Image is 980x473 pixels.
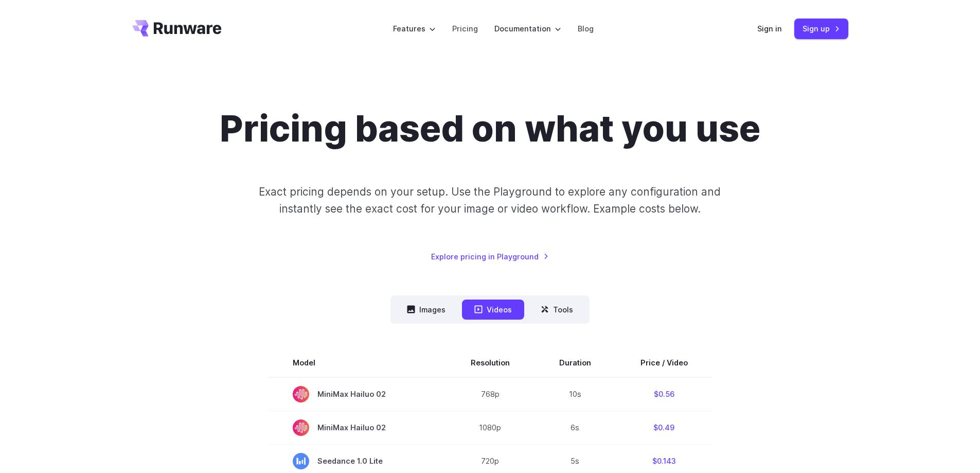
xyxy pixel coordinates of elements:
a: Explore pricing in Playground [431,251,549,262]
td: $0.56 [616,377,712,411]
p: Exact pricing depends on your setup. Use the Playground to explore any configuration and instantl... [239,183,740,218]
button: Images [395,300,458,320]
th: Model [268,348,446,377]
button: Videos [462,300,524,320]
th: Price / Video [616,348,712,377]
th: Resolution [446,348,534,377]
td: 1080p [446,411,534,444]
a: Pricing [452,23,478,34]
span: MiniMax Hailuo 02 [293,419,421,436]
a: Go to / [132,20,222,37]
a: Sign up [794,19,848,39]
span: Seedance 1.0 Lite [293,453,421,469]
td: $0.49 [616,411,712,444]
td: 6s [534,411,616,444]
td: 10s [534,377,616,411]
label: Documentation [494,23,561,34]
th: Duration [534,348,616,377]
h1: Pricing based on what you use [220,107,760,150]
button: Tools [528,300,585,320]
a: Blog [578,23,594,34]
label: Features [393,23,436,34]
a: Sign in [757,23,782,34]
span: MiniMax Hailuo 02 [293,386,421,402]
td: 768p [446,377,534,411]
